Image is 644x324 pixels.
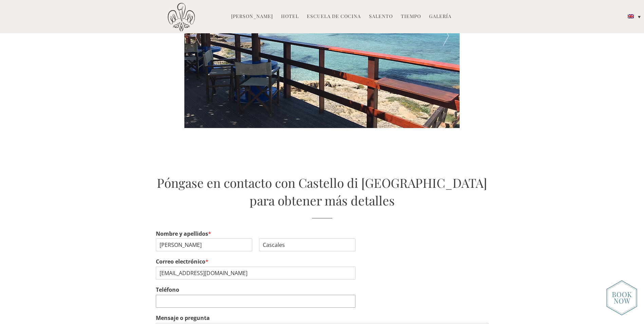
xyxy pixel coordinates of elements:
h2: Póngase en contacto con Castello di [GEOGRAPHIC_DATA] para obtener más detalles [156,174,489,218]
a: Galería [429,13,452,21]
img: Inglés [628,14,634,18]
font: Nombre y apellidos [156,230,208,237]
input: Nombre [156,238,252,251]
label: Mensaje o pregunta [156,314,489,322]
a: Hotel [281,13,299,21]
font: Correo electrónico [156,258,205,265]
a: Salento [369,13,393,21]
input: Apellido [259,238,355,251]
a: Tiempo [401,13,421,21]
img: Castello di Ugento [168,3,195,32]
a: Escuela de cocina [307,13,361,21]
img: new-booknow.png [606,280,637,316]
label: Teléfono [156,286,489,293]
a: [PERSON_NAME] [231,13,273,21]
